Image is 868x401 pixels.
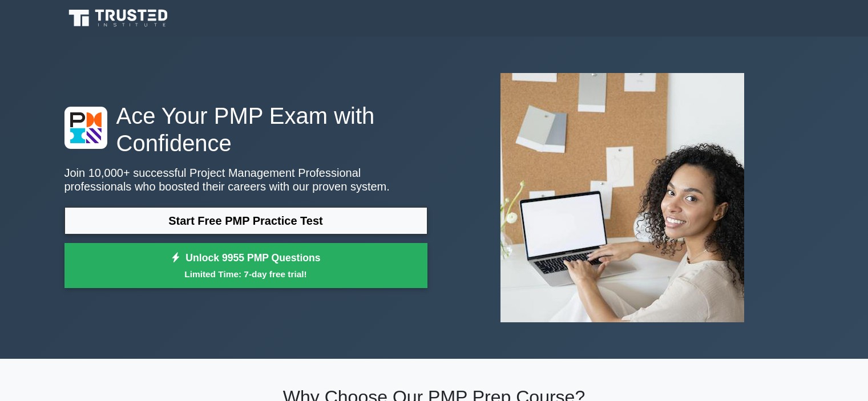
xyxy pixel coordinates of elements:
[64,243,427,289] a: Unlock 9955 PMP QuestionsLimited Time: 7-day free trial!
[64,207,427,234] a: Start Free PMP Practice Test
[64,102,427,157] h1: Ace Your PMP Exam with Confidence
[64,166,427,193] p: Join 10,000+ successful Project Management Professional professionals who boosted their careers w...
[79,268,413,281] small: Limited Time: 7-day free trial!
